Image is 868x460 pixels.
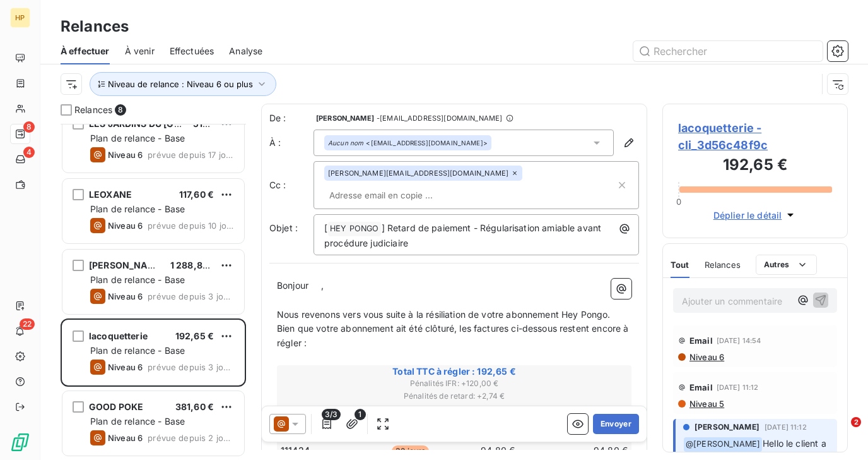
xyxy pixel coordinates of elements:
img: Logo LeanPay [10,432,30,452]
h3: Relances [61,15,129,38]
span: 1 [355,409,366,420]
span: Email [689,336,713,346]
span: GOOD POKE [89,401,143,412]
span: 32 jours [392,445,429,457]
span: prévue depuis 10 jours [148,221,234,231]
span: [PERSON_NAME] [695,421,759,433]
span: [DATE] 14:54 [717,337,761,344]
span: lacoquetterie - cli_3d56c48f9c [678,119,832,154]
span: Pénalités de retard : + 2,74 € [279,390,630,402]
span: Niveau 6 [688,352,724,362]
label: Cc : [269,179,314,191]
span: 3/3 [322,409,341,420]
em: Aucun nom [328,138,363,147]
span: Plan de relance - Base [90,274,185,285]
button: Déplier le détail [710,208,801,222]
span: Bonjour [277,280,308,291]
span: Niveau 6 [108,291,143,301]
span: 381,60 € [175,401,214,412]
div: grid [61,124,246,460]
span: Total TTC à régler : 192,65 € [279,365,630,378]
label: À : [269,136,314,149]
td: 94,80 € [455,444,541,457]
span: [DATE] 11:12 [717,384,759,391]
span: Niveau 6 [108,433,143,443]
span: À venir [125,45,155,57]
span: prévue depuis 3 jours [148,291,234,301]
span: Nous revenons vers vous suite à la résiliation de votre abonnement Hey Pongo. [277,309,611,320]
div: HP [10,8,30,28]
span: [PERSON_NAME] [89,260,165,270]
span: prévue depuis 17 jours [148,150,234,160]
span: Relances [705,260,741,270]
span: 111424 [281,444,310,457]
span: , [321,280,324,291]
span: Niveau 6 [108,150,143,160]
span: Pénalités IFR : + 120,00 € [279,378,630,389]
div: <[EMAIL_ADDRESS][DOMAIN_NAME]> [328,138,488,147]
span: Niveau 6 [108,221,143,231]
span: Déplier le détail [713,209,782,222]
span: Relances [74,104,112,116]
button: Autres [756,255,817,275]
iframe: Intercom live chat [825,417,855,447]
span: 22 [20,318,35,330]
span: 192,65 € [175,330,214,341]
span: lacoquetterie [89,330,148,341]
span: Niveau 6 [108,362,143,372]
span: Email [689,382,713,392]
h3: 192,65 € [678,154,832,179]
span: prévue depuis 2 jours [148,433,234,443]
input: Rechercher [633,41,823,61]
span: HEY PONGO [328,222,380,236]
span: [PERSON_NAME] [316,114,374,122]
span: Niveau 5 [688,399,724,409]
span: 0 [676,197,681,207]
span: Analyse [229,45,262,57]
button: Niveau de relance : Niveau 6 ou plus [90,72,276,96]
span: Tout [671,260,689,270]
span: 117,60 € [179,189,214,200]
span: 8 [23,121,35,133]
span: Plan de relance - Base [90,345,185,356]
span: LEOXANE [89,189,132,200]
span: @ [PERSON_NAME] [684,437,762,452]
span: [ [324,222,327,233]
span: 4 [23,147,35,158]
span: [PERSON_NAME][EMAIL_ADDRESS][DOMAIN_NAME] [328,169,508,177]
span: 8 [115,104,126,116]
span: Effectuées [170,45,214,57]
span: - [EMAIL_ADDRESS][DOMAIN_NAME] [377,114,502,122]
span: prévue depuis 3 jours [148,362,234,372]
span: ] Retard de paiement - Régularisation amiable avant procédure judiciaire [324,222,604,248]
span: Objet : [269,222,298,233]
input: Adresse email en copie ... [324,186,470,205]
button: Envoyer [593,414,639,434]
span: À effectuer [61,45,110,57]
span: Plan de relance - Base [90,416,185,427]
span: Niveau de relance : Niveau 6 ou plus [108,79,253,89]
span: [DATE] 11:12 [765,423,807,431]
span: Plan de relance - Base [90,133,185,143]
span: Bien que votre abonnement ait été clôturé, les factures ci-dessous restent encore à régler : [277,323,631,348]
span: De : [269,112,314,124]
span: 1 288,80 € [170,260,217,270]
span: Plan de relance - Base [90,203,185,214]
td: 94,80 € [542,444,629,457]
span: 2 [851,417,861,427]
